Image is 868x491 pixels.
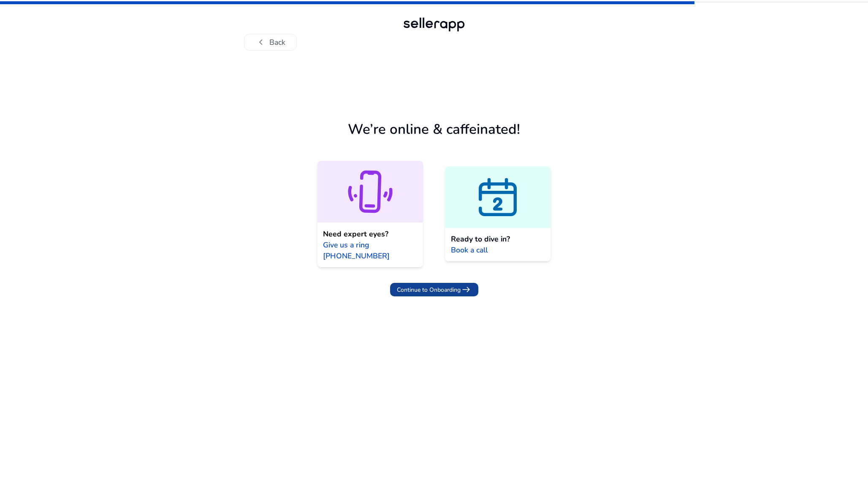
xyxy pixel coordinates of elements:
[244,34,297,51] button: chevron_leftBack
[451,233,510,244] span: Ready to dive in?
[390,283,478,296] button: Continue to Onboardingarrow_right_alt
[317,161,423,267] a: Need expert eyes?Give us a ring [PHONE_NUMBER]
[461,284,472,295] span: arrow_right_alt
[323,228,388,239] span: Need expert eyes?
[323,239,418,262] span: Give us a ring [PHONE_NUMBER]
[348,121,520,138] h1: We’re online & caffeinated!
[397,285,461,294] span: Continue to Onboarding
[451,244,488,255] span: Book a call
[255,37,266,48] span: chevron_left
